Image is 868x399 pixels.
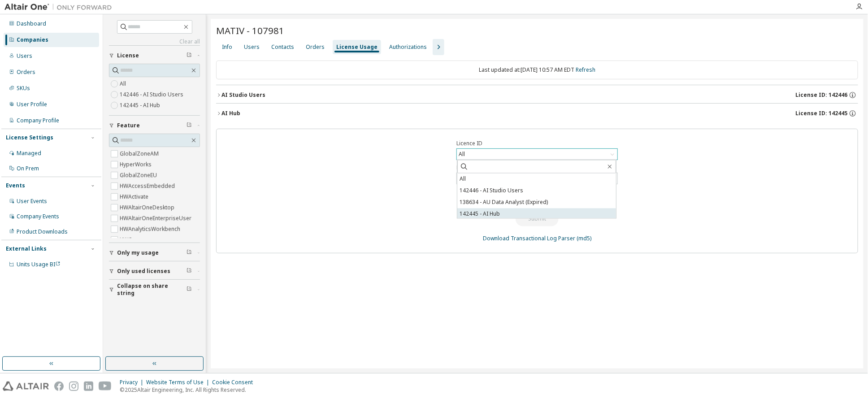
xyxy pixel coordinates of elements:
[17,69,35,76] div: Orders
[187,122,192,129] span: Clear filter
[109,38,200,45] a: Clear all
[457,149,617,160] div: All
[109,46,200,65] button: License
[17,165,39,172] div: On Prem
[6,134,53,141] div: License Settings
[17,117,59,124] div: Company Profile
[120,148,161,159] label: GlobalZoneAM
[120,202,176,213] label: HWAltairOneDesktop
[576,66,595,74] a: Refresh
[187,249,192,256] span: Clear filter
[17,228,68,235] div: Product Downloads
[17,198,47,205] div: User Events
[120,224,182,234] label: HWAnalyticsWorkbench
[69,382,78,391] img: instagram.svg
[120,159,153,170] label: HyperWorks
[3,382,49,391] img: altair_logo.svg
[6,182,25,189] div: Events
[17,260,61,268] span: Units Usage BI
[120,170,159,181] label: GlobalZoneEU
[216,85,858,105] button: AI Studio UsersLicense ID: 142446
[109,243,200,263] button: Only my usage
[306,43,325,51] div: Orders
[216,24,284,37] span: MATIV - 107981
[187,268,192,275] span: Clear filter
[457,185,616,197] li: 142446 - AI Studio Users
[117,268,170,275] span: Only used licenses
[457,173,616,185] li: All
[117,122,140,129] span: Feature
[456,164,618,171] label: Date Range
[99,382,112,391] img: youtube.svg
[117,52,139,59] span: License
[187,52,192,59] span: Clear filter
[212,379,258,386] div: Cookie Consent
[187,286,192,293] span: Clear filter
[457,149,466,159] div: All
[109,280,200,299] button: Collapse on share string
[117,249,159,256] span: Only my usage
[6,245,47,252] div: External Links
[336,43,378,51] div: License Usage
[120,100,162,111] label: 142445 - AI Hub
[516,211,559,226] button: Submit
[109,261,200,281] button: Only used licenses
[17,36,48,43] div: Companies
[216,104,858,123] button: AI HubLicense ID: 142445
[483,234,575,242] a: Download Transactional Log Parser
[120,386,258,394] p: © 2025 Altair Engineering, Inc. All Rights Reserved.
[146,379,212,386] div: Website Terms of Use
[120,234,156,245] label: HWCompose
[795,110,847,117] span: License ID: 142445
[120,78,128,89] label: All
[457,197,616,208] li: 138634 - AU Data Analyst (Expired)
[120,213,193,224] label: HWAltairOneEnterpriseUser
[216,61,858,79] div: Last updated at: [DATE] 10:57 AM EDT
[577,234,591,242] a: (md5)
[795,91,847,99] span: License ID: 142446
[17,101,47,108] div: User Profile
[17,20,46,27] div: Dashboard
[244,43,260,51] div: Users
[4,3,117,12] img: Altair One
[117,282,187,297] span: Collapse on share string
[17,85,30,92] div: SKUs
[457,208,616,220] li: 142445 - AI Hub
[271,43,294,51] div: Contacts
[109,116,200,135] button: Feature
[84,382,93,391] img: linkedin.svg
[221,91,265,99] div: AI Studio Users
[120,181,177,191] label: HWAccessEmbedded
[221,110,240,117] div: AI Hub
[17,150,41,157] div: Managed
[17,52,32,60] div: Users
[120,191,150,202] label: HWActivate
[120,89,185,100] label: 142446 - AI Studio Users
[456,140,618,147] label: Licence ID
[222,43,232,51] div: Info
[54,382,64,391] img: facebook.svg
[17,213,59,220] div: Company Events
[389,43,427,51] div: Authorizations
[120,379,146,386] div: Privacy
